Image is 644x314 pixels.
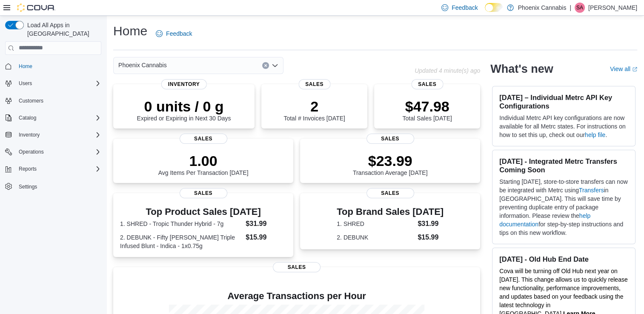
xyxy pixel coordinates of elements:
[337,220,414,228] dt: 1. SHRED
[418,219,444,229] dd: $31.99
[15,164,101,174] span: Reports
[579,187,604,194] a: Transfers
[337,233,414,242] dt: 2. DEBUNK
[366,188,414,198] span: Sales
[19,148,44,155] span: Operations
[415,67,480,74] p: Updated 4 minute(s) ago
[337,207,444,217] h3: Top Brand Sales [DATE]
[19,183,37,190] span: Settings
[137,98,231,115] p: 0 units / 0 g
[588,3,637,13] p: [PERSON_NAME]
[2,94,105,107] button: Customers
[166,29,192,38] span: Feedback
[2,180,105,192] button: Settings
[19,97,43,104] span: Customers
[2,112,105,124] button: Catalog
[158,152,249,176] div: Avg Items Per Transaction [DATE]
[499,255,628,263] h3: [DATE] - Old Hub End Date
[15,113,40,123] button: Catalog
[499,157,628,174] h3: [DATE] - Integrated Metrc Transfers Coming Soon
[15,147,101,157] span: Operations
[402,98,452,115] p: $47.98
[610,66,637,72] a: View allExternal link
[485,3,503,12] input: Dark Mode
[137,98,231,122] div: Expired or Expiring in Next 30 Days
[499,177,628,237] p: Starting [DATE], store-to-store transfers can now be integrated with Metrc using in [GEOGRAPHIC_D...
[19,131,40,138] span: Inventory
[15,61,101,71] span: Home
[15,61,36,71] a: Home
[5,57,101,215] nav: Complex example
[17,3,55,12] img: Cova
[180,134,227,144] span: Sales
[490,62,553,76] h2: What's new
[15,130,43,140] button: Inventory
[246,232,286,243] dd: $15.99
[272,62,278,69] button: Open list of options
[632,67,637,72] svg: External link
[15,78,35,88] button: Users
[180,188,227,198] span: Sales
[15,96,47,106] a: Customers
[262,62,269,69] button: Clear input
[499,93,628,110] h3: [DATE] – Individual Metrc API Key Configurations
[452,3,478,12] span: Feedback
[158,152,249,169] p: 1.00
[402,98,452,122] div: Total Sales [DATE]
[298,79,330,89] span: Sales
[120,233,242,250] dt: 2. DEBUNK - Fifty [PERSON_NAME] Triple Infused Blunt - Indica - 1x0.75g
[2,60,105,72] button: Home
[161,79,207,89] span: Inventory
[585,131,605,138] a: help file
[499,114,628,139] p: Individual Metrc API key configurations are now available for all Metrc states. For instructions ...
[152,25,195,42] a: Feedback
[283,98,345,122] div: Total # Invoices [DATE]
[283,98,345,115] p: 2
[15,78,101,88] span: Users
[15,182,40,192] a: Settings
[15,95,101,106] span: Customers
[15,130,101,140] span: Inventory
[273,262,321,272] span: Sales
[19,166,37,172] span: Reports
[24,21,101,38] span: Load All Apps in [GEOGRAPHIC_DATA]
[2,129,105,141] button: Inventory
[366,134,414,144] span: Sales
[15,113,101,123] span: Catalog
[15,147,47,157] button: Operations
[113,23,147,40] h1: Home
[411,79,443,89] span: Sales
[2,163,105,175] button: Reports
[19,80,32,87] span: Users
[15,181,101,191] span: Settings
[2,77,105,89] button: Users
[118,60,167,70] span: Phoenix Cannabis
[575,3,585,13] div: Sam Abdallah
[576,3,583,13] span: SA
[518,3,567,13] p: Phoenix Cannabis
[19,63,32,70] span: Home
[353,152,428,176] div: Transaction Average [DATE]
[120,291,473,301] h4: Average Transactions per Hour
[353,152,428,169] p: $23.99
[418,232,444,243] dd: $15.99
[246,219,286,229] dd: $31.99
[15,164,40,174] button: Reports
[570,3,571,13] p: |
[120,207,286,217] h3: Top Product Sales [DATE]
[2,146,105,158] button: Operations
[499,212,590,228] a: help documentation
[19,114,36,121] span: Catalog
[120,220,242,228] dt: 1. SHRED - Tropic Thunder Hybrid - 7g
